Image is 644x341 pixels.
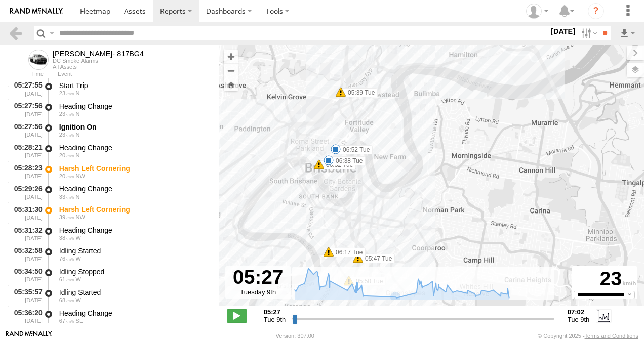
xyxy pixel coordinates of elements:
div: All Assets [53,64,144,70]
label: 05:39 Tue [341,88,378,97]
div: Robbie Sparksman- 817BG4 - View Asset History [53,50,144,58]
div: Harsh Left Cornering [59,164,209,173]
label: Play/Stop [227,309,247,322]
div: DC Smoke Alarms [53,58,144,64]
span: Heading: 340 [76,152,80,158]
div: Heading Change [59,102,209,111]
div: © Copyright 2025 - [538,333,638,339]
span: Heading: 270 [76,235,81,241]
button: Zoom in [224,50,238,63]
span: 61 [59,276,74,282]
div: Ignition On [59,122,209,132]
img: rand-logo.svg [10,8,63,15]
span: Heading: 270 [76,276,81,282]
span: 33 [59,194,74,200]
label: 05:47 Tue [358,254,395,263]
span: Heading: 299 [76,173,85,179]
div: Idling Stopped [59,267,209,276]
label: 06:38 Tue [329,156,366,165]
span: 38 [59,235,74,241]
div: Idling Started [59,288,209,297]
span: Heading: 13 [76,132,80,138]
div: Heading Change [59,226,209,235]
div: Marco DiBenedetto [522,4,552,19]
span: Heading: 13 [76,90,80,96]
button: Zoom out [224,63,238,77]
a: Visit our Website [6,331,52,341]
a: Back to previous Page [8,26,23,40]
label: Export results as... [619,26,636,40]
span: Heading: 345 [76,194,80,200]
div: 05:27:55 [DATE] [8,79,44,98]
div: Time [8,72,44,77]
span: 23 [59,90,74,96]
div: Heading Change [59,184,209,193]
label: Search Query [48,26,56,40]
div: Harsh Left Cornering [59,205,209,214]
div: Version: 307.00 [276,333,314,339]
span: Tue 9th Sep 2025 [264,316,286,323]
span: 76 [59,255,74,262]
span: 20 [59,173,74,179]
div: 05:27:56 [DATE] [8,121,44,140]
div: Heading Change [59,143,209,152]
span: Heading: 151 [76,318,84,324]
div: 05:27:56 [DATE] [8,100,44,119]
strong: 07:02 [568,308,589,316]
div: 05:29:26 [DATE] [8,183,44,202]
div: 05:35:57 [DATE] [8,286,44,305]
button: Zoom Home [224,77,238,91]
div: 05:31:30 [DATE] [8,203,44,222]
div: 23 [573,268,636,291]
span: 23 [59,132,74,138]
label: 06:17 Tue [329,248,366,257]
label: 06:52 Tue [336,145,373,154]
div: 05:31:32 [DATE] [8,224,44,243]
a: Terms and Conditions [585,333,638,339]
label: Search Filter Options [577,26,599,40]
label: [DATE] [549,26,577,37]
div: 05:36:20 [DATE] [8,307,44,326]
strong: 05:27 [264,308,286,316]
div: 05:34:50 [DATE] [8,266,44,284]
i: ? [588,3,604,19]
div: 05:28:23 [DATE] [8,162,44,181]
span: Heading: 306 [76,214,85,220]
span: Heading: 270 [76,255,81,262]
span: Tue 9th Sep 2025 [568,316,589,323]
span: 67 [59,318,74,324]
div: Event [58,72,219,77]
span: 68 [59,297,74,303]
div: 05:32:58 [DATE] [8,245,44,264]
div: Idling Started [59,246,209,255]
span: 23 [59,111,74,117]
span: Heading: 21 [76,111,80,117]
div: Heading Change [59,309,209,318]
span: Heading: 270 [76,297,81,303]
span: 39 [59,214,74,220]
span: 20 [59,152,74,158]
div: Start Trip [59,81,209,90]
div: 05:28:21 [DATE] [8,142,44,160]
